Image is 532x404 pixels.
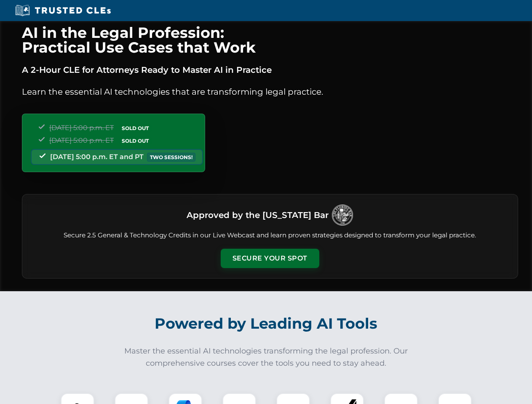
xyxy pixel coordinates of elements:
span: [DATE] 5:00 p.m. ET [49,124,114,132]
span: [DATE] 5:00 p.m. ET [49,136,114,144]
p: Master the essential AI technologies transforming the legal profession. Our comprehensive courses... [119,345,414,369]
p: Learn the essential AI technologies that are transforming legal practice. [22,85,518,98]
img: Trusted CLEs [13,4,113,17]
span: SOLD OUT [119,124,152,133]
p: Secure 2.5 General & Technology Credits in our Live Webcast and learn proven strategies designed ... [32,231,508,240]
h2: Powered by Leading AI Tools [33,309,500,338]
span: SOLD OUT [119,136,152,145]
h1: AI in the Legal Profession: Practical Use Cases that Work [22,25,518,55]
button: Secure Your Spot [221,249,319,268]
img: Logo [332,205,353,226]
p: A 2-Hour CLE for Attorneys Ready to Master AI in Practice [22,63,518,77]
h3: Approved by the [US_STATE] Bar [187,207,329,223]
